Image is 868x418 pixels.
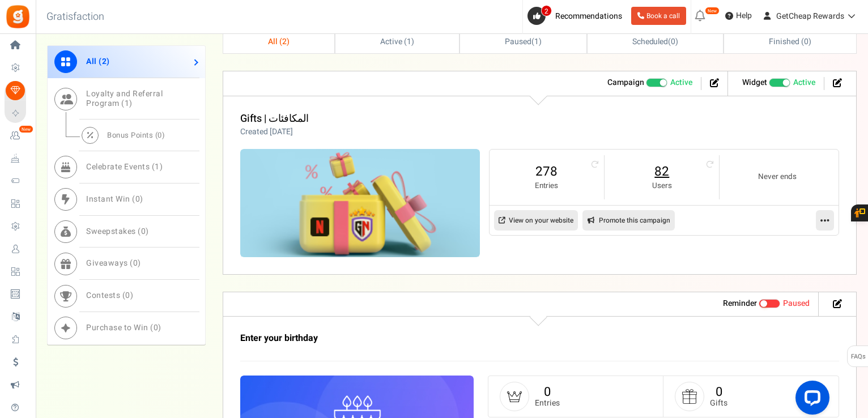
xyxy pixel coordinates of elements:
[670,77,692,88] span: Active
[86,289,133,301] span: Contests ( )
[125,97,130,109] span: 1
[734,77,824,90] li: Widget activated
[240,111,309,126] a: Gifts | المكافئات
[102,56,107,67] span: 2
[5,4,31,29] img: Gratisfaction
[710,399,727,407] small: Gifts
[86,193,143,205] span: Instant Win ( )
[494,210,578,231] a: View on your website
[154,322,159,334] span: 0
[155,161,160,173] span: 1
[505,36,531,48] span: Paused
[107,130,165,140] span: Bonus Points ( )
[705,7,720,15] em: New
[268,36,290,48] span: All ( )
[86,88,163,109] span: Loyalty and Referral Program ( )
[527,7,627,25] a: 2 Recommendations
[505,36,542,48] span: ( )
[632,36,678,48] span: ( )
[671,36,675,48] span: 0
[86,257,141,269] span: Giveaways ( )
[534,36,539,48] span: 1
[135,193,141,205] span: 0
[582,210,675,231] a: Promote this campaign
[721,7,756,25] a: Help
[793,77,815,88] span: Active
[158,130,162,140] span: 0
[34,6,117,28] h3: Gratisfaction
[723,297,757,309] strong: Reminder
[742,76,767,88] strong: Widget
[541,5,552,16] span: 2
[607,76,644,88] strong: Campaign
[86,161,163,173] span: Celebrate Events ( )
[733,10,752,22] span: Help
[240,334,720,344] h3: Enter your birthday
[804,36,809,48] span: 0
[133,257,138,269] span: 0
[501,163,593,181] a: 278
[731,172,823,182] small: Never ends
[632,36,669,48] span: Scheduled
[716,383,722,401] a: 0
[776,10,844,22] span: GetCheap Rewards
[769,36,811,48] span: Finished ( )
[616,163,708,181] a: 82
[19,125,33,133] em: New
[380,36,414,48] span: Active ( )
[86,322,161,334] span: Purchase to Win ( )
[555,10,622,22] span: Recommendations
[544,383,551,401] a: 0
[407,36,411,48] span: 1
[141,225,146,237] span: 0
[783,297,810,309] span: Paused
[631,7,686,25] a: Book a call
[240,126,309,138] p: Created [DATE]
[501,181,593,191] small: Entries
[616,181,708,191] small: Users
[282,36,287,48] span: 2
[125,289,130,301] span: 0
[535,399,560,407] small: Entries
[86,56,110,67] span: All ( )
[5,126,31,146] a: New
[86,225,149,237] span: Sweepstakes ( )
[850,346,866,368] span: FAQs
